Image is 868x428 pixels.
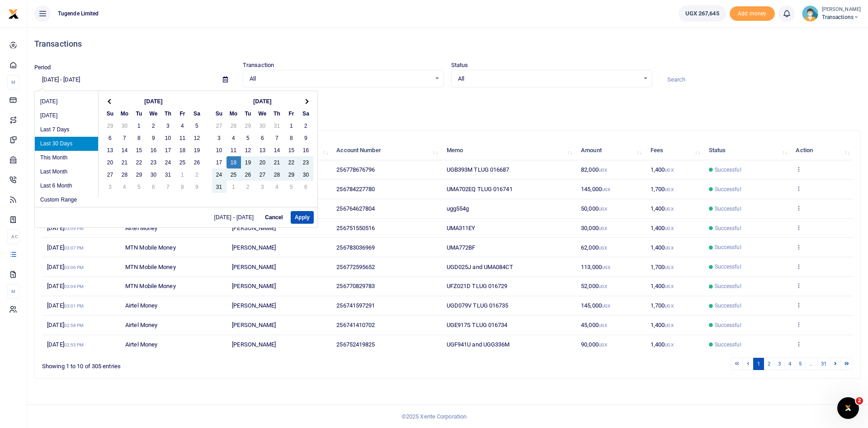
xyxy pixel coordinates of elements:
td: 31 [212,181,226,193]
span: 62,000 [581,244,607,251]
small: 02:55 PM [64,342,84,347]
small: 03:06 PM [64,265,84,270]
th: Tu [241,107,255,120]
small: UGX [599,207,607,212]
li: M [7,75,19,90]
button: Cancel [261,211,287,224]
p: Download [34,98,861,108]
td: 19 [190,144,204,156]
th: [DATE] [118,95,190,107]
small: UGX [602,265,610,270]
td: 2 [299,120,313,132]
span: MTN Mobile Money [125,244,176,251]
td: 4 [118,181,132,193]
td: 9 [146,132,161,144]
li: Last 6 Month [35,179,98,193]
td: 27 [103,168,118,181]
span: UGD079V TLUG 016735 [447,302,509,309]
td: 30 [118,120,132,132]
small: 03:09 PM [64,226,84,231]
td: 5 [132,181,146,193]
th: Fees: activate to sort column ascending [646,141,704,160]
span: 256752419825 [336,341,375,348]
span: [PERSON_NAME] [232,322,276,328]
span: 256751550516 [336,225,375,231]
td: 3 [161,120,175,132]
th: Fr [284,107,299,120]
th: Sa [299,107,313,120]
td: 12 [190,132,204,144]
td: 25 [175,156,190,168]
th: [DATE] [226,95,299,107]
a: 4 [784,358,795,370]
small: UGX [599,284,607,289]
td: 17 [212,156,226,168]
td: 6 [103,132,118,144]
span: 1,400 [651,283,674,289]
td: 20 [103,156,118,168]
span: [DATE] [47,322,84,328]
td: 17 [161,144,175,156]
td: 31 [270,120,284,132]
td: 2 [190,168,204,181]
th: Action: activate to sort column ascending [791,141,853,160]
span: Successful [715,263,741,271]
td: 5 [241,132,255,144]
td: 13 [103,144,118,156]
th: Amount: activate to sort column ascending [576,141,646,160]
span: Successful [715,282,741,290]
label: Status [451,61,468,70]
td: 26 [190,156,204,168]
a: 31 [817,358,830,370]
span: [DATE] [47,264,84,270]
span: [PERSON_NAME] [232,244,276,251]
td: 31 [161,168,175,181]
span: 1,700 [651,264,674,270]
td: 7 [118,132,132,144]
td: 10 [212,144,226,156]
td: 4 [226,132,241,144]
td: 28 [270,168,284,181]
td: 24 [161,156,175,168]
span: ugg554g [447,205,469,212]
span: UGE917S TLUG 016734 [447,322,508,328]
span: MTN Mobile Money [125,283,176,289]
small: UGX [665,187,673,192]
td: 22 [284,156,299,168]
td: 29 [284,168,299,181]
label: Transaction [243,61,274,70]
th: Tu [132,107,146,120]
span: [DATE] [47,341,84,348]
small: UGX [665,303,673,308]
span: Airtel Money [125,341,157,348]
span: UGX 267,645 [685,9,719,18]
span: UFZ021D TLUG 016729 [447,283,508,289]
span: Successful [715,243,741,251]
td: 19 [241,156,255,168]
td: 7 [161,181,175,193]
td: 14 [118,144,132,156]
td: 2 [241,181,255,193]
small: UGX [665,226,673,231]
small: 03:01 PM [64,303,84,308]
a: profile-user [PERSON_NAME] Transactions [802,5,861,22]
span: Successful [715,166,741,174]
span: [PERSON_NAME] [232,225,276,231]
td: 27 [255,168,270,181]
span: 2 [856,397,863,404]
input: Search [660,72,861,87]
td: 11 [226,144,241,156]
th: Su [212,107,226,120]
span: All [250,74,431,83]
td: 4 [270,181,284,193]
th: Mo [118,107,132,120]
td: 5 [284,181,299,193]
th: We [255,107,270,120]
span: UGF941U and UGG336M [447,341,510,348]
small: 03:04 PM [64,284,84,289]
span: [DATE] [47,283,84,289]
a: Add money [730,10,775,16]
td: 16 [146,144,161,156]
span: Successful [715,205,741,213]
span: 256772595652 [336,264,375,270]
